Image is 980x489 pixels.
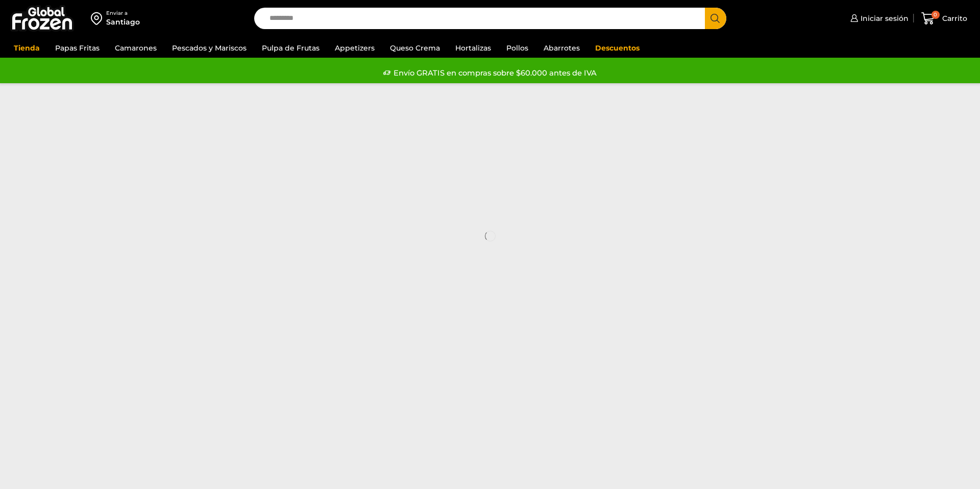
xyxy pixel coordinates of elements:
[330,38,380,58] a: Appetizers
[538,38,585,58] a: Abarrotes
[106,17,140,27] div: Santiago
[91,10,106,27] img: address-field-icon.svg
[919,7,970,31] a: 0 Carrito
[257,38,325,58] a: Pulpa de Frutas
[932,11,940,19] span: 0
[858,13,909,23] span: Iniciar sesión
[9,38,45,58] a: Tienda
[848,8,909,29] a: Iniciar sesión
[705,8,726,29] button: Search button
[106,10,140,17] div: Enviar a
[167,38,252,58] a: Pescados y Mariscos
[501,38,533,58] a: Pollos
[940,13,967,23] span: Carrito
[450,38,496,58] a: Hortalizas
[50,38,105,58] a: Papas Fritas
[385,38,445,58] a: Queso Crema
[110,38,162,58] a: Camarones
[590,38,645,58] a: Descuentos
